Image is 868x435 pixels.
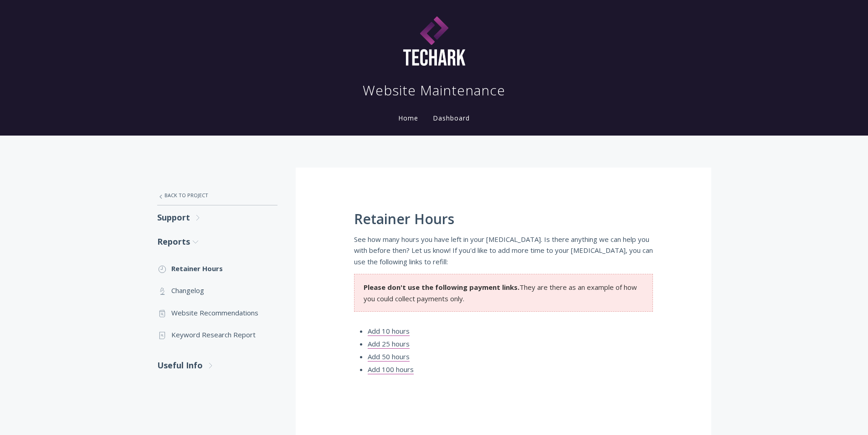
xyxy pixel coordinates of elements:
[157,186,277,205] a: Back to Project
[157,302,277,324] a: Website Recommendations
[368,352,410,362] a: Add 50 hours
[157,279,277,301] a: Changelog
[364,283,519,292] strong: Please don't use the following payment links.
[157,205,277,230] a: Support
[157,353,277,377] a: Useful Info
[368,326,410,336] a: Add 10 hours
[431,114,472,122] a: Dashboard
[363,81,505,100] h1: Website Maintenance
[157,230,277,254] a: Reports
[354,211,653,227] h1: Retainer Hours
[354,234,653,267] p: See how many hours you have left in your [MEDICAL_DATA]. Is there anything we can help you with b...
[368,339,410,349] a: Add 25 hours
[157,324,277,346] a: Keyword Research Report
[354,274,653,312] section: They are there as an example of how you could collect payments only.
[396,114,420,122] a: Home
[157,257,277,279] a: Retainer Hours
[368,365,414,374] a: Add 100 hours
